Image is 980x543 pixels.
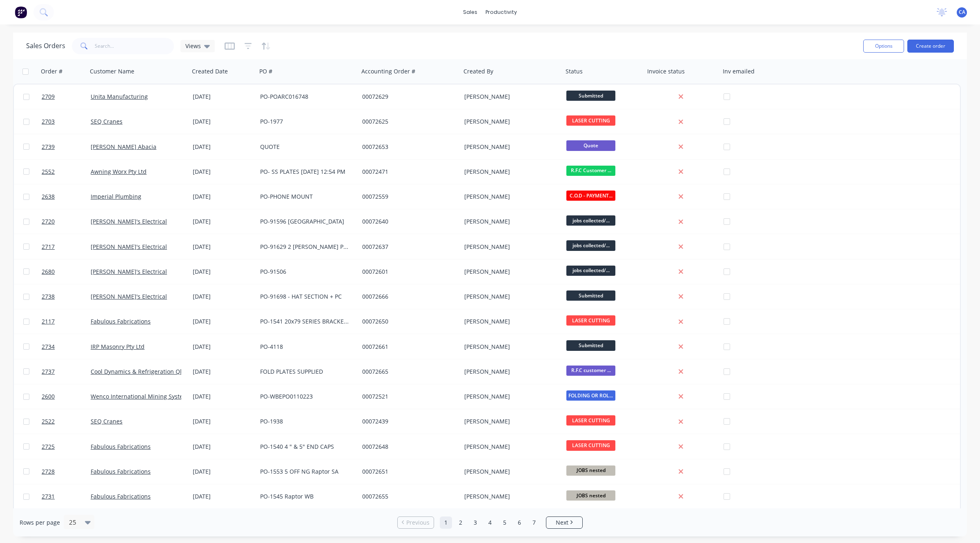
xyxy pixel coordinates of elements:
span: Previous [406,519,430,527]
span: 2734 [42,343,55,351]
div: PO-91698 - HAT SECTION + PC [260,293,351,301]
a: [PERSON_NAME]'s Electrical [91,268,167,275]
a: Page 7 [528,516,540,529]
div: 00072665 [362,368,453,376]
span: jobs collected/... [566,240,615,250]
div: [PERSON_NAME] [464,492,555,501]
a: Previous page [398,519,434,527]
div: PO-4118 [260,343,351,351]
a: 2552 [42,160,91,184]
div: [PERSON_NAME] [464,117,555,126]
a: Page 1 is your current page [440,516,452,529]
div: PO-1545 Raptor WB [260,492,351,501]
a: 2680 [42,259,91,284]
span: jobs collected/... [566,266,615,276]
div: Invoice status [647,67,685,75]
div: 00072651 [362,468,453,476]
span: FOLDING OR ROLL... [566,390,615,401]
div: [PERSON_NAME] [464,417,555,426]
span: 2728 [42,468,55,476]
span: LASER CUTTING [566,415,615,426]
div: [DATE] [193,143,254,151]
div: [PERSON_NAME] [464,193,555,201]
span: LASER CUTTING [566,315,615,326]
div: [DATE] [193,417,254,426]
span: jobs collected/... [566,215,615,226]
a: Cool Dynamics & Refrigeration Qld [91,368,185,375]
div: [PERSON_NAME] [464,392,555,401]
span: 2731 [42,492,55,501]
button: Options [863,40,904,53]
h1: Sales Orders [26,42,65,50]
span: CA [959,9,965,16]
div: [DATE] [193,317,254,326]
a: 2720 [42,209,91,234]
span: 2600 [42,392,55,401]
button: Create order [907,40,954,53]
div: 00072661 [362,343,453,351]
div: PO-1938 [260,417,351,426]
div: PO-WBEPO0110223 [260,392,351,401]
span: JOBS nested [566,490,615,501]
span: R.F.C customer ... [566,366,615,376]
span: 2117 [42,317,55,326]
div: [PERSON_NAME] [464,268,555,276]
div: [DATE] [193,468,254,476]
span: Views [185,42,201,50]
span: 2552 [42,168,55,176]
a: 2717 [42,235,91,259]
span: Submitted [566,340,615,350]
span: Submitted [566,290,615,301]
div: PO-1977 [260,117,351,126]
div: Order # [41,67,62,75]
div: [PERSON_NAME] [464,143,555,151]
span: Submitted [566,91,615,101]
span: R.F.C Customer ... [566,166,615,176]
a: Page 5 [499,516,511,529]
div: [DATE] [193,243,254,251]
div: productivity [481,6,521,18]
div: [PERSON_NAME] [464,368,555,376]
a: Imperial Plumbing [91,193,141,200]
div: 00072655 [362,492,453,501]
div: 00072650 [362,317,453,326]
a: Fabulous Fabrications [91,468,151,475]
div: [PERSON_NAME] [464,168,555,176]
ul: Pagination [394,516,586,529]
div: 00072521 [362,392,453,401]
img: Factory [15,6,27,18]
div: Customer Name [90,67,134,75]
a: [PERSON_NAME]'s Electrical [91,217,167,225]
div: [PERSON_NAME] [464,443,555,451]
div: [DATE] [193,392,254,401]
div: [PERSON_NAME] [464,343,555,351]
div: PO-PHONE MOUNT [260,193,351,201]
a: 2709 [42,84,91,109]
a: SEQ Cranes [91,417,122,425]
a: Fabulous Fabrications [91,492,151,500]
div: [DATE] [193,93,254,101]
span: Rows per page [20,519,60,527]
div: 00072471 [362,168,453,176]
div: [PERSON_NAME] [464,293,555,301]
a: Awning Worx Pty Ltd [91,168,147,175]
div: [DATE] [193,368,254,376]
a: Fabulous Fabrications [91,317,151,325]
div: [PERSON_NAME] [464,468,555,476]
a: Page 2 [454,516,467,529]
a: Page 3 [469,516,481,529]
a: 2522 [42,409,91,434]
a: Unita Manufacturing [91,93,148,100]
div: Created Date [192,67,228,75]
div: 00072629 [362,93,453,101]
div: PO-1540 4 " & 5" END CAPS [260,443,351,451]
span: LASER CUTTING [566,440,615,450]
span: 2717 [42,243,55,251]
div: PO- SS PLATES [DATE] 12:54 PM [260,168,351,176]
div: [PERSON_NAME] [464,317,555,326]
span: LASER CUTTING [566,115,615,126]
div: [DATE] [193,168,254,176]
a: [PERSON_NAME]'s Electrical [91,243,167,250]
span: 2739 [42,143,55,151]
div: Created By [463,67,493,75]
